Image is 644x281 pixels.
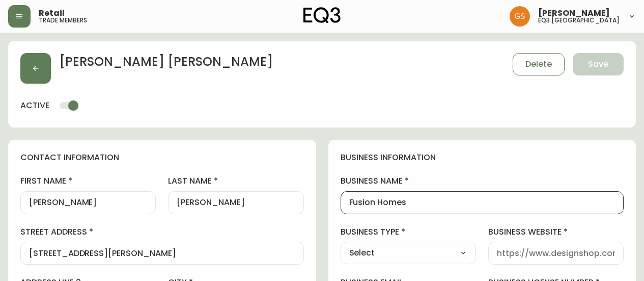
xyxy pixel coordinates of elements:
button: Delete [513,53,565,75]
h4: contact information [20,152,304,163]
span: Delete [525,59,552,70]
img: logo [303,7,341,23]
span: [PERSON_NAME] [538,9,610,17]
img: 6b403d9c54a9a0c30f681d41f5fc2571 [510,6,530,27]
label: business type [341,226,476,238]
label: street address [20,226,304,238]
input: https://www.designshop.com [497,248,615,258]
label: business name [341,175,624,187]
label: last name [168,175,303,187]
h4: business information [341,152,624,163]
h4: active [20,100,49,111]
h5: trade members [39,17,87,23]
h5: eq3 [GEOGRAPHIC_DATA] [538,17,620,23]
h2: [PERSON_NAME] [PERSON_NAME] [59,53,273,75]
label: first name [20,175,156,187]
span: Retail [39,9,65,17]
label: business website [488,226,624,238]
